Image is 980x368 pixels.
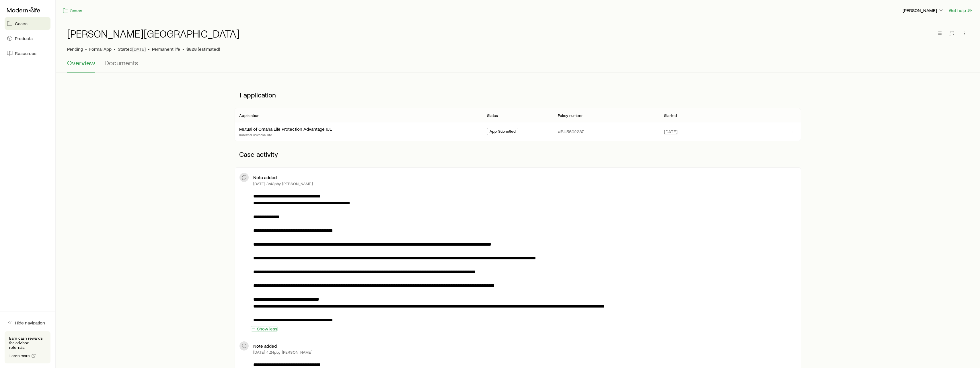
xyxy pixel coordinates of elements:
[67,46,83,52] p: Pending
[239,126,332,132] a: Mutual of Omaha Life Protection Advantage IUL
[148,46,150,52] span: •
[114,46,116,52] span: •
[903,7,944,13] p: [PERSON_NAME]
[89,46,112,52] span: Formal App
[67,59,969,73] div: Case details tabs
[253,175,277,180] p: Note added
[902,7,944,14] button: [PERSON_NAME]
[63,7,83,14] a: Cases
[487,113,498,118] p: Status
[186,46,220,52] span: $828 (estimated)
[15,50,36,56] span: Resources
[235,146,801,163] p: Case activity
[9,336,46,350] p: Earn cash rewards for advisor referrals.
[15,36,33,41] span: Products
[118,46,146,52] p: Started
[235,86,801,103] p: 1 application
[5,331,50,363] div: Earn cash rewards for advisor referrals.Learn more
[253,181,313,186] p: [DATE] 3:43p by [PERSON_NAME]
[85,46,87,52] span: •
[251,326,278,332] button: Show less
[664,129,677,134] span: [DATE]
[490,129,516,135] span: App Submitted
[558,129,584,134] p: #BU5502287
[253,350,312,355] p: [DATE] 4:24p by [PERSON_NAME]
[5,47,50,60] a: Resources
[15,21,28,26] span: Cases
[9,354,30,358] span: Learn more
[558,113,583,118] p: Policy number
[239,113,259,118] p: Application
[15,320,45,326] span: Hide navigation
[5,32,50,45] a: Products
[132,46,146,52] span: [DATE]
[152,46,180,52] span: Permanent life
[664,113,677,118] p: Started
[5,316,50,329] button: Hide navigation
[949,7,973,14] button: Get help
[104,59,138,67] span: Documents
[67,59,95,67] span: Overview
[253,343,277,349] p: Note added
[67,28,239,39] h1: [PERSON_NAME][GEOGRAPHIC_DATA]
[5,17,50,30] a: Cases
[182,46,184,52] span: •
[239,132,332,137] p: Indexed universal life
